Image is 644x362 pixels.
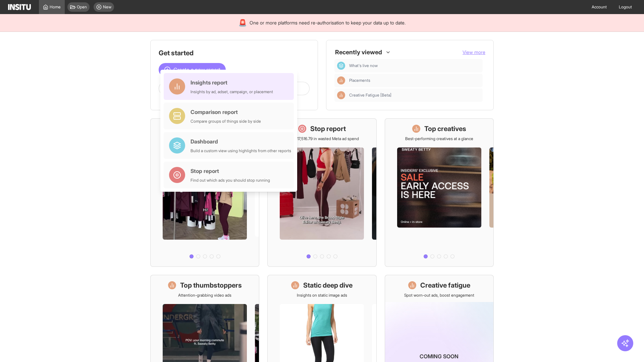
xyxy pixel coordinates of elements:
h1: Get started [159,48,310,58]
span: Creative Fatigue [Beta] [349,93,480,98]
div: Comparison report [191,108,261,116]
span: View more [463,49,485,55]
span: One or more platforms need re-authorisation to keep your data up to date. [250,19,406,26]
div: Insights [337,91,345,99]
div: Insights report [191,78,273,86]
span: Placements [349,78,480,83]
div: Compare groups of things side by side [191,119,261,124]
div: Build a custom view using highlights from other reports [191,148,291,154]
h1: Stop report [310,124,346,133]
span: What's live now [349,63,480,68]
span: What's live now [349,63,378,68]
button: Create a new report [159,63,226,76]
a: Stop reportSave £17,516.79 in wasted Meta ad spend [267,118,376,267]
img: Logo [8,4,31,10]
span: Create a new report [173,66,220,74]
div: Insights by ad, adset, campaign, or placement [191,89,273,95]
div: Dashboard [337,62,345,70]
span: Open [77,4,87,10]
p: Save £17,516.79 in wasted Meta ad spend [285,136,359,141]
span: New [103,4,111,10]
p: Best-performing creatives at a glance [405,136,473,141]
p: Attention-grabbing video ads [178,293,231,298]
div: Find out which ads you should stop running [191,178,270,183]
a: What's live nowSee all active ads instantly [150,118,259,267]
span: Home [50,4,61,10]
p: Insights on static image ads [297,293,347,298]
span: Placements [349,78,370,83]
div: Dashboard [191,137,291,145]
span: Creative Fatigue [Beta] [349,93,391,98]
a: Top creativesBest-performing creatives at a glance [385,118,494,267]
h1: Static deep dive [303,281,353,290]
div: Insights [337,76,345,84]
div: Stop report [191,167,270,175]
h1: Top thumbstoppers [180,281,242,290]
h1: Top creatives [424,124,466,133]
button: View more [463,49,485,56]
div: 🚨 [238,18,247,27]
